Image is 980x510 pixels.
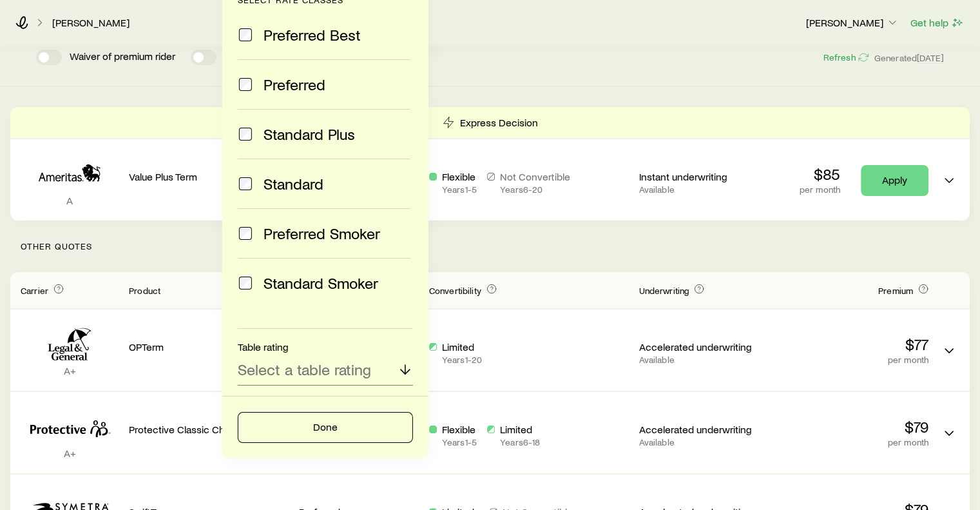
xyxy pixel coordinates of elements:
p: Limited [500,423,540,436]
p: A+ [21,364,119,377]
p: Years 6 - 20 [500,184,570,195]
span: Preferred Best [264,26,361,44]
p: Accelerated underwriting [639,340,758,353]
p: $79 [769,418,928,436]
span: Generated [874,52,944,64]
span: [DATE] [917,52,944,64]
button: Refresh [822,52,869,64]
p: Other Quotes [10,221,970,272]
span: Product [129,285,160,296]
p: Years 1 - 5 [442,184,477,195]
button: Get help [910,15,965,30]
a: [PERSON_NAME] [52,17,130,29]
p: Years 1 - 5 [442,437,477,447]
p: Available [639,437,758,447]
p: Flexible [442,423,477,436]
div: Term quotes [10,107,970,221]
p: Accelerated underwriting [639,423,758,436]
span: Carrier [21,285,48,296]
p: Limited [442,340,482,353]
input: Preferred Best [239,28,252,41]
p: [PERSON_NAME] [806,16,899,29]
p: $85 [800,165,840,183]
button: [PERSON_NAME] [805,15,899,31]
span: Premium [878,285,913,296]
p: Available [639,184,758,195]
p: Waiver of premium rider [70,50,175,65]
p: A+ [21,447,119,460]
p: Express Decision [460,116,538,129]
p: Value Plus Term [129,170,289,183]
p: Years 6 - 18 [500,437,540,447]
p: OPTerm [129,340,289,353]
p: Instant underwriting [639,170,758,183]
p: Flexible [442,170,477,183]
p: A [21,194,119,207]
a: Apply [861,165,928,196]
span: Underwriting [639,285,689,296]
p: per month [769,355,928,365]
p: Available [639,355,758,365]
p: Years 1 - 20 [442,355,482,365]
span: Convertibility [429,285,481,296]
p: $77 [769,335,928,353]
p: Protective Classic Choice Term [129,423,289,436]
p: per month [769,437,928,447]
p: Not Convertible [500,170,570,183]
p: per month [800,184,840,195]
